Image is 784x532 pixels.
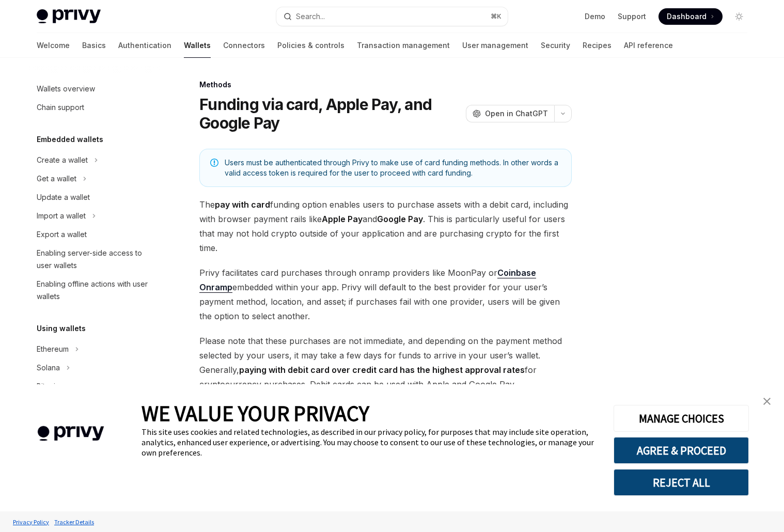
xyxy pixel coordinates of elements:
[28,80,161,98] a: Wallets overview
[28,340,161,358] button: Toggle Ethereum section
[199,334,572,392] span: Please note that these purchases are not immediate, and depending on the payment method selected ...
[37,362,60,374] div: Solana
[296,10,325,23] div: Search...
[28,207,161,225] button: Toggle Import a wallet section
[28,169,161,188] button: Toggle Get a wallet section
[28,151,161,169] button: Toggle Create a wallet section
[37,343,69,355] div: Ethereum
[763,398,771,405] img: close banner
[28,188,161,207] a: Update a wallet
[199,265,572,323] span: Privy facilitates card purchases through onramp providers like MoonPay or embedded within your ap...
[276,7,508,26] button: Open search
[142,427,598,458] div: This site uses cookies and related technologies, as described in our privacy policy, for purposes...
[199,80,572,90] div: Methods
[52,513,97,531] a: Tracker Details
[37,278,154,303] div: Enabling offline actions with user wallets
[462,33,528,58] a: User management
[37,133,103,146] h5: Embedded wallets
[142,400,369,427] span: WE VALUE YOUR PRIVACY
[10,513,52,531] a: Privacy Policy
[485,108,548,119] span: Open in ChatGPT
[37,322,86,335] h5: Using wallets
[614,405,749,432] button: MANAGE CHOICES
[541,33,570,58] a: Security
[277,33,344,58] a: Policies & controls
[37,101,84,114] div: Chain support
[583,33,611,58] a: Recipes
[82,33,106,58] a: Basics
[614,437,749,464] button: AGREE & PROCEED
[28,225,161,244] a: Export a wallet
[37,83,95,95] div: Wallets overview
[28,98,161,117] a: Chain support
[239,365,525,375] strong: paying with debit card over credit card has the highest approval rates
[37,9,101,24] img: light logo
[28,275,161,306] a: Enabling offline actions with user wallets
[377,214,423,224] strong: Google Pay
[618,11,646,22] a: Support
[28,377,161,396] button: Toggle Bitcoin section
[215,199,270,210] strong: pay with card
[15,411,126,456] img: company logo
[357,33,450,58] a: Transaction management
[199,95,462,132] h1: Funding via card, Apple Pay, and Google Pay
[184,33,211,58] a: Wallets
[37,210,86,222] div: Import a wallet
[37,247,154,272] div: Enabling server-side access to user wallets
[731,8,747,25] button: Toggle dark mode
[757,391,777,412] a: close banner
[667,11,707,22] span: Dashboard
[658,8,723,25] a: Dashboard
[322,214,363,224] strong: Apple Pay
[37,191,90,204] div: Update a wallet
[37,33,70,58] a: Welcome
[624,33,673,58] a: API reference
[223,33,265,58] a: Connectors
[37,154,88,166] div: Create a wallet
[491,12,501,21] span: ⌘ K
[28,244,161,275] a: Enabling server-side access to user wallets
[614,469,749,496] button: REJECT ALL
[118,33,171,58] a: Authentication
[28,358,161,377] button: Toggle Solana section
[225,158,561,178] span: Users must be authenticated through Privy to make use of card funding methods. In other words a v...
[199,197,572,255] span: The funding option enables users to purchase assets with a debit card, including with browser pay...
[585,11,605,22] a: Demo
[37,173,76,185] div: Get a wallet
[37,380,59,393] div: Bitcoin
[466,105,554,122] button: Open in ChatGPT
[37,228,87,241] div: Export a wallet
[210,159,218,167] svg: Note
